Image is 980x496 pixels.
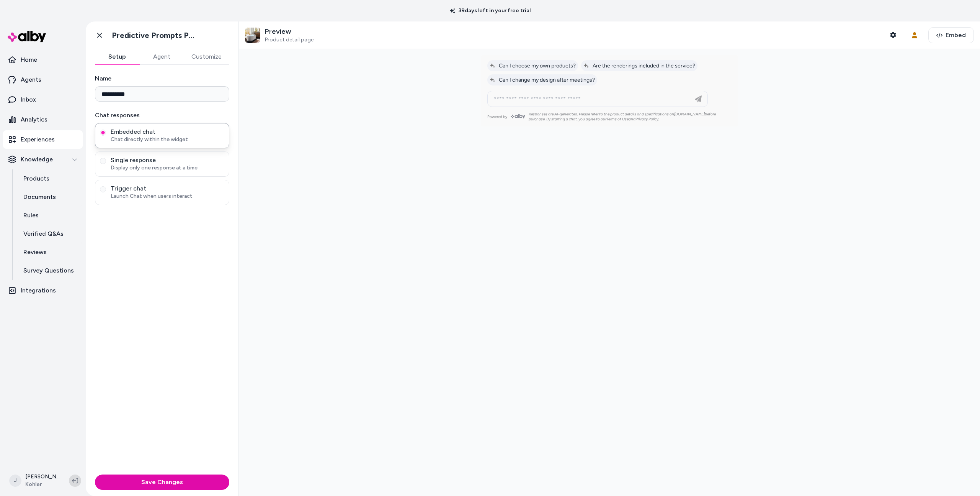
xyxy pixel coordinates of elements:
[21,55,37,64] p: Home
[112,31,198,40] h1: Predictive Prompts PDP
[111,192,224,200] span: Launch Chat when users interact
[25,473,60,481] p: [PERSON_NAME]
[95,111,229,120] label: Chat responses
[184,49,229,64] button: Customize
[946,31,966,40] span: Embed
[9,475,21,487] span: J
[5,468,66,493] button: J[PERSON_NAME]Kohler
[23,248,47,257] p: Reviews
[111,156,224,164] span: Single response
[16,206,83,225] a: Rules
[100,186,106,192] button: Trigger chatLaunch Chat when users interact
[100,158,106,164] button: Single responseDisplay only one response at a time
[23,192,56,202] p: Documents
[23,211,39,220] p: Rules
[8,31,46,42] img: alby Logo
[111,128,224,136] span: Embedded chat
[3,71,83,89] a: Agents
[21,115,47,124] p: Analytics
[23,266,74,275] p: Survey Questions
[100,130,106,136] button: Embedded chatChat directly within the widget
[928,27,974,43] button: Embed
[111,136,224,143] span: Chat directly within the widget
[3,110,83,129] a: Analytics
[3,90,83,109] a: Inbox
[16,169,83,188] a: Products
[21,286,56,295] p: Integrations
[95,475,229,490] button: Save Changes
[16,261,83,280] a: Survey Questions
[21,135,55,144] p: Experiences
[3,150,83,169] button: Knowledge
[265,36,314,43] span: Product detail page
[16,225,83,243] a: Verified Q&As
[445,7,535,15] p: 39 days left in your free trial
[23,174,49,183] p: Products
[25,481,60,488] span: Kohler
[21,95,36,104] p: Inbox
[3,281,83,300] a: Integrations
[21,155,53,164] p: Knowledge
[16,243,83,261] a: Reviews
[245,28,260,43] img: Custom Design
[21,75,41,84] p: Agents
[111,164,224,172] span: Display only one response at a time
[265,27,314,36] p: Preview
[139,49,184,64] button: Agent
[111,185,224,192] span: Trigger chat
[3,51,83,69] a: Home
[3,130,83,149] a: Experiences
[95,49,139,64] button: Setup
[16,188,83,206] a: Documents
[23,229,64,238] p: Verified Q&As
[95,74,229,83] label: Name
